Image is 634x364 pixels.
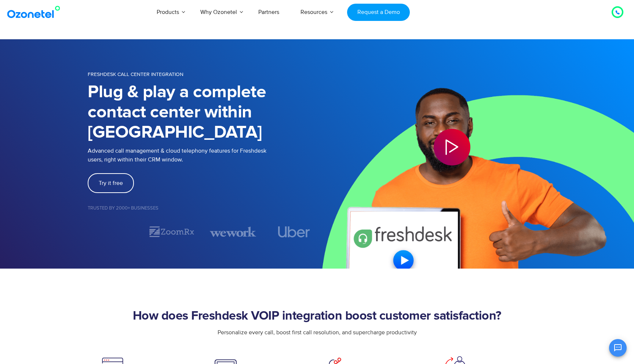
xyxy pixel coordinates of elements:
[99,180,123,186] span: Try it free
[278,226,310,237] img: uber
[347,4,410,21] a: Request a Demo
[88,173,134,193] a: Try it free
[88,227,134,236] div: 1 / 7
[149,225,195,238] img: zoomrx
[88,309,546,324] h2: How does Freshdesk VOIP integration boost customer satisfaction?
[88,225,317,238] div: Image Carousel
[271,226,317,237] div: 4 / 7
[609,339,627,357] button: Open chat
[210,225,256,238] div: 3 / 7
[88,82,317,143] h1: Plug & play a complete contact center within [GEOGRAPHIC_DATA]
[149,225,195,238] div: 2 / 7
[210,225,256,238] img: wework
[88,71,183,77] span: FRESHDESK CALL CENTER INTEGRATION
[88,206,317,211] h5: Trusted by 2000+ Businesses
[88,146,317,164] p: Advanced call management & cloud telephony features for Freshdesk users, right within their CRM w...
[218,329,417,336] span: Personalize every call, boost first call resolution, and supercharge productivity
[434,129,470,165] div: Play Video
